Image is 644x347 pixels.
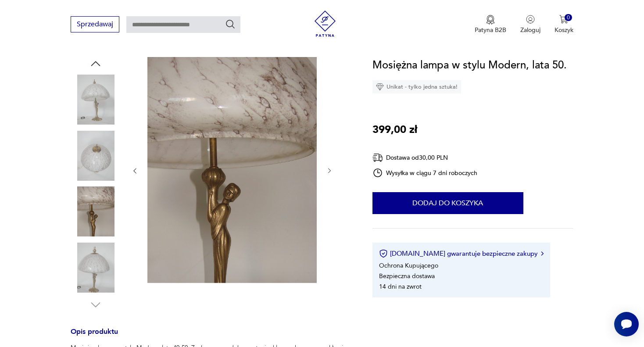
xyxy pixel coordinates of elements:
[376,83,384,91] img: Ikona diamentu
[71,75,121,125] img: Zdjęcie produktu Mosiężna lampa w stylu Modern, lata 50.
[312,11,338,37] img: Patyna - sklep z meblami i dekoracjami vintage
[475,15,506,34] a: Ikona medaluPatyna B2B
[225,19,236,29] button: Szukaj
[565,14,572,21] div: 0
[475,15,506,34] button: Patyna B2B
[379,261,438,270] li: Ochrona Kupującego
[559,15,568,24] img: Ikona koszyka
[486,15,495,25] img: Ikona medalu
[372,192,523,214] button: Dodaj do koszyka
[372,80,461,93] div: Unikat - tylko jedna sztuka!
[526,15,535,24] img: Ikonka użytkownika
[372,57,567,74] h1: Mosiężna lampa w stylu Modern, lata 50.
[71,16,119,32] button: Sprzedawaj
[147,57,317,283] img: Zdjęcie produktu Mosiężna lampa w stylu Modern, lata 50.
[555,15,573,34] button: 0Koszyk
[379,249,388,258] img: Ikona certyfikatu
[379,272,435,280] li: Bezpieczna dostawa
[379,283,422,291] li: 14 dni na zwrot
[520,15,540,34] button: Zaloguj
[372,168,478,178] div: Wysyłka w ciągu 7 dni roboczych
[541,251,544,256] img: Ikona strzałki w prawo
[71,131,121,181] img: Zdjęcie produktu Mosiężna lampa w stylu Modern, lata 50.
[520,26,540,34] p: Zaloguj
[372,122,417,138] p: 399,00 zł
[71,186,121,236] img: Zdjęcie produktu Mosiężna lampa w stylu Modern, lata 50.
[555,26,573,34] p: Koszyk
[372,152,478,163] div: Dostawa od 30,00 PLN
[475,26,506,34] p: Patyna B2B
[379,249,544,258] button: [DOMAIN_NAME] gwarantuje bezpieczne zakupy
[614,312,639,336] iframe: Smartsupp widget button
[372,152,383,163] img: Ikona dostawy
[71,22,119,28] a: Sprzedawaj
[71,329,351,343] h3: Opis produktu
[71,243,121,293] img: Zdjęcie produktu Mosiężna lampa w stylu Modern, lata 50.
